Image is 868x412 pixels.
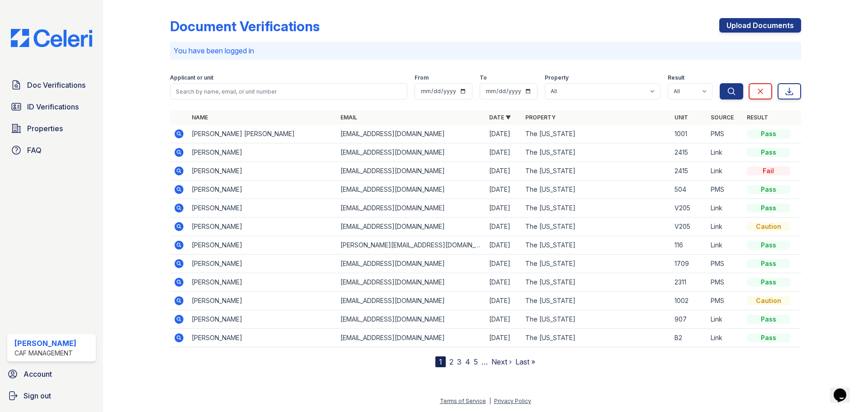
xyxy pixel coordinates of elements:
td: 2311 [671,273,707,292]
td: [EMAIL_ADDRESS][DOMAIN_NAME] [337,180,486,199]
td: The [US_STATE] [522,218,670,236]
td: PMS [707,273,743,292]
td: 907 [671,310,707,329]
div: Pass [747,148,790,157]
a: 2 [449,357,453,366]
td: [PERSON_NAME][EMAIL_ADDRESS][DOMAIN_NAME] [337,236,486,255]
td: The [US_STATE] [522,143,670,162]
a: Next › [491,357,512,366]
td: [EMAIL_ADDRESS][DOMAIN_NAME] [337,255,486,273]
span: Doc Verifications [27,80,85,90]
td: [EMAIL_ADDRESS][DOMAIN_NAME] [337,218,486,236]
td: 1709 [671,255,707,273]
div: Pass [747,204,790,213]
p: You have been logged in [174,45,797,56]
td: [EMAIL_ADDRESS][DOMAIN_NAME] [337,310,486,329]
td: [DATE] [486,162,522,180]
td: Link [707,329,743,347]
td: 1002 [671,292,707,310]
a: Upload Documents [719,18,801,33]
td: 504 [671,180,707,199]
td: The [US_STATE] [522,329,670,347]
td: The [US_STATE] [522,292,670,310]
div: 1 [435,356,446,367]
td: [DATE] [486,125,522,143]
div: Pass [747,241,790,250]
div: Pass [747,185,790,194]
label: Property [545,74,569,81]
a: Properties [7,119,96,137]
div: Document Verifications [170,18,320,34]
td: V205 [671,218,707,236]
td: PMS [707,292,743,310]
td: [DATE] [486,199,522,218]
a: Last » [515,357,535,366]
a: Email [340,114,357,121]
td: [PERSON_NAME] [188,162,337,180]
a: Terms of Service [440,398,486,404]
a: Property [525,114,556,121]
span: ID Verifications [27,101,79,112]
td: The [US_STATE] [522,236,670,255]
td: Link [707,162,743,180]
td: Link [707,236,743,255]
a: Privacy Policy [494,398,531,404]
a: Source [711,114,734,121]
div: Pass [747,129,790,138]
a: Name [192,114,208,121]
td: [DATE] [486,218,522,236]
td: V205 [671,199,707,218]
td: [PERSON_NAME] [188,236,337,255]
a: Result [747,114,768,121]
td: 2415 [671,143,707,162]
iframe: chat widget [830,376,859,403]
td: 116 [671,236,707,255]
div: Caution [747,222,790,231]
div: Pass [747,278,790,287]
span: Sign out [24,390,51,401]
label: To [480,74,487,81]
td: [DATE] [486,236,522,255]
span: Properties [27,123,63,134]
div: Pass [747,333,790,342]
td: [PERSON_NAME] [188,310,337,329]
td: The [US_STATE] [522,162,670,180]
a: ID Verifications [7,98,96,116]
td: PMS [707,255,743,273]
td: [PERSON_NAME] [188,143,337,162]
td: The [US_STATE] [522,180,670,199]
label: Applicant or unit [170,74,213,81]
td: Link [707,199,743,218]
a: Sign out [4,387,99,405]
td: [PERSON_NAME] [188,292,337,310]
a: 4 [465,357,470,366]
td: [PERSON_NAME] [188,329,337,347]
input: Search by name, email, or unit number [170,83,407,99]
td: 1001 [671,125,707,143]
td: The [US_STATE] [522,273,670,292]
td: [DATE] [486,292,522,310]
td: The [US_STATE] [522,255,670,273]
td: [PERSON_NAME] [188,255,337,273]
td: The [US_STATE] [522,199,670,218]
td: [PERSON_NAME] [188,199,337,218]
td: The [US_STATE] [522,125,670,143]
td: [EMAIL_ADDRESS][DOMAIN_NAME] [337,125,486,143]
div: [PERSON_NAME] [14,338,76,349]
td: PMS [707,125,743,143]
a: Date ▼ [489,114,511,121]
a: FAQ [7,141,96,159]
label: Result [668,74,684,81]
div: Pass [747,315,790,324]
div: Caution [747,296,790,305]
div: Pass [747,259,790,268]
span: … [481,356,488,367]
td: [DATE] [486,273,522,292]
td: [EMAIL_ADDRESS][DOMAIN_NAME] [337,199,486,218]
td: [DATE] [486,180,522,199]
div: | [489,398,491,404]
td: Link [707,218,743,236]
span: Account [24,369,52,379]
img: CE_Logo_Blue-a8612792a0a2168367f1c8372b55b34899dd931a85d93a1a3d3e32e68fde9ad4.png [4,29,99,47]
